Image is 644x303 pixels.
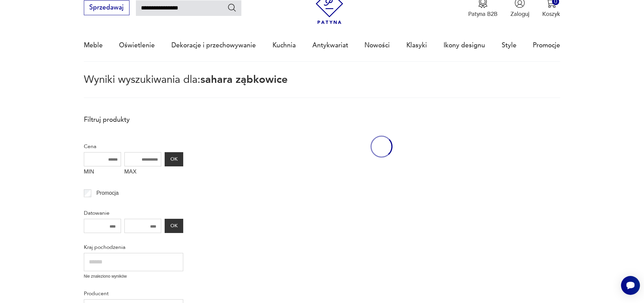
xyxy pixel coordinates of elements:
[272,30,296,61] a: Kuchnia
[542,10,560,18] p: Koszyk
[227,3,237,13] button: Szukaj
[124,166,162,179] label: MAX
[502,30,517,61] a: Style
[371,111,392,182] div: oval-loading
[510,10,529,18] p: Zaloguj
[364,30,390,61] a: Nowości
[84,166,121,179] label: MIN
[84,5,129,11] a: Sprzedawaj
[84,142,183,151] p: Cena
[84,209,183,217] p: Datowanie
[165,152,183,166] button: OK
[84,243,183,252] p: Kraj pochodzenia
[200,72,288,87] span: sahara ząbkowice
[84,30,103,61] a: Meble
[444,30,485,61] a: Ikony designu
[533,30,560,61] a: Promocje
[84,289,183,298] p: Producent
[165,219,183,233] button: OK
[96,189,119,197] p: Promocja
[84,0,129,15] button: Sprzedawaj
[119,30,155,61] a: Oświetlenie
[84,75,560,98] p: Wyniki wyszukiwania dla:
[621,276,640,295] iframe: Smartsupp widget button
[171,30,256,61] a: Dekoracje i przechowywanie
[312,30,348,61] a: Antykwariat
[406,30,427,61] a: Klasyki
[468,10,498,18] p: Patyna B2B
[84,273,183,280] p: Nie znaleziono wyników
[84,115,183,124] p: Filtruj produkty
